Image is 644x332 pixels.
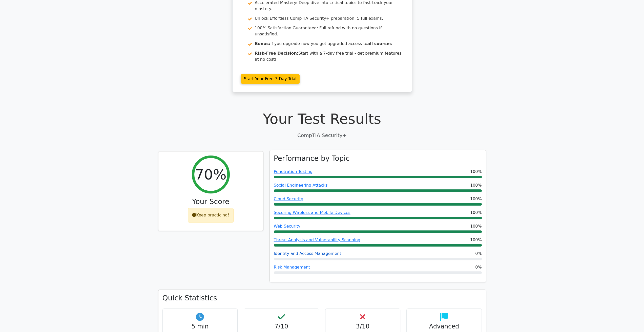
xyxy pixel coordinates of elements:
h4: 5 min [167,323,234,330]
a: Web Security [274,224,301,229]
a: Risk Management [274,265,310,270]
h1: Your Test Results [158,110,486,127]
div: Keep practicing! [188,208,234,223]
h2: 70% [195,166,226,183]
a: Threat Analysis and Vulnerability Scanning [274,237,360,242]
span: 100% [470,223,482,229]
span: 100% [470,196,482,202]
h3: Quick Statistics [162,294,482,302]
p: CompTIA Security+ [158,131,486,139]
a: Cloud Security [274,196,303,201]
span: 100% [470,210,482,216]
a: Start Your Free 7-Day Trial [241,74,300,84]
h4: 7/10 [248,323,315,330]
span: 100% [470,169,482,175]
span: 0% [475,251,482,257]
h4: Advanced [411,323,477,330]
a: Social Engineering Attacks [274,183,328,188]
a: Identity and Access Management [274,251,341,256]
span: 100% [470,237,482,243]
h3: Your Score [162,197,259,206]
span: 100% [470,182,482,188]
h3: Performance by Topic [274,154,350,163]
span: 0% [475,264,482,270]
a: Penetration Testing [274,169,313,174]
h4: 3/10 [329,323,396,330]
a: Securing Wireless and Mobile Devices [274,210,350,215]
